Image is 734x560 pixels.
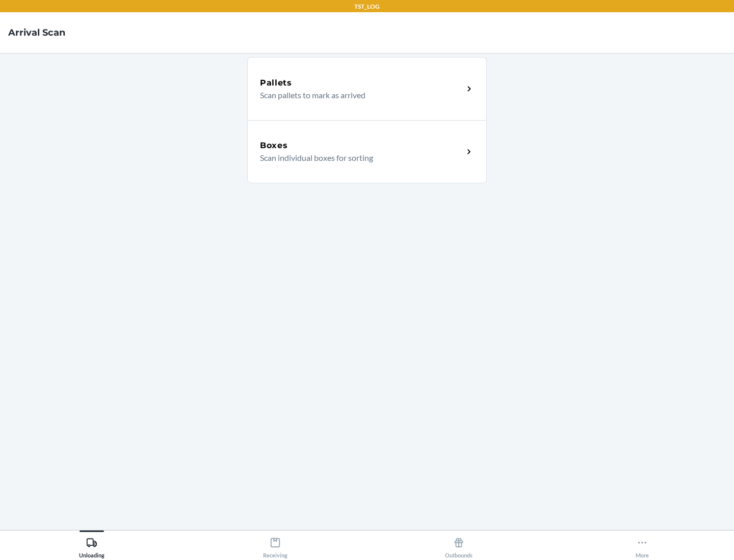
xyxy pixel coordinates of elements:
p: Scan pallets to mark as arrived [260,89,455,101]
a: BoxesScan individual boxes for sorting [247,120,487,183]
button: More [550,530,734,558]
p: TST_LOG [354,2,380,11]
div: More [636,533,649,558]
a: PalletsScan pallets to mark as arrived [247,57,487,120]
div: Unloading [79,533,104,558]
button: Outbounds [367,530,550,558]
button: Receiving [183,530,367,558]
p: Scan individual boxes for sorting [260,152,455,164]
h5: Pallets [260,77,292,89]
div: Outbounds [445,533,473,558]
div: Receiving [263,533,287,558]
h5: Boxes [260,139,288,152]
h4: Arrival Scan [8,26,65,39]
